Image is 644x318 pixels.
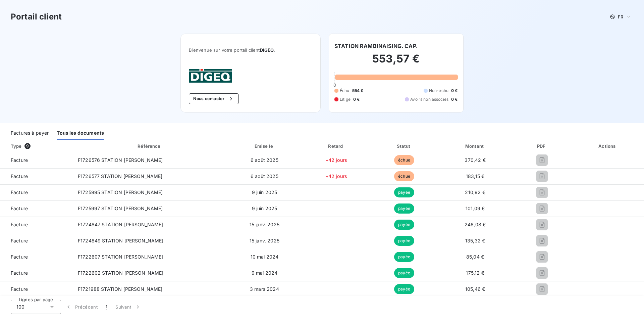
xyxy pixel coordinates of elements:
[252,189,277,195] span: 9 juin 2025
[372,143,436,149] div: Statut
[333,82,336,88] span: 0
[325,173,347,179] span: +42 jours
[394,236,414,246] span: payée
[5,286,67,292] span: Facture
[24,143,31,149] span: 9
[394,284,414,294] span: payée
[5,189,67,196] span: Facture
[5,237,67,244] span: Facture
[11,11,62,23] h3: Portail client
[78,189,163,195] span: F1725995 STATION [PERSON_NAME]
[334,42,418,50] h6: STATION RAMBINAISING. CAP.
[465,189,485,195] span: 210,92 €
[451,88,458,94] span: 0 €
[260,47,274,53] span: DIGEQ
[394,252,414,262] span: payée
[78,173,163,179] span: F1726577 STATION [PERSON_NAME]
[394,268,414,278] span: payée
[252,206,277,211] span: 9 juin 2025
[189,47,312,53] span: Bienvenue sur votre portail client .
[394,155,414,165] span: échue
[7,143,71,149] div: Type
[11,126,49,140] div: Factures à payer
[228,143,301,149] div: Émise le
[466,206,485,211] span: 101,09 €
[465,286,485,292] span: 105,46 €
[78,254,163,260] span: F1722607 STATION [PERSON_NAME]
[106,304,107,310] span: 1
[57,126,104,140] div: Tous les documents
[138,143,160,149] div: Référence
[514,143,570,149] div: PDF
[410,96,448,102] span: Avoirs non associés
[394,187,414,197] span: payée
[16,304,24,310] span: 100
[353,96,360,102] span: 0 €
[250,286,279,292] span: 3 mars 2024
[439,143,511,149] div: Montant
[429,88,448,94] span: Non-échu
[394,220,414,230] span: payée
[466,173,484,179] span: 183,15 €
[340,88,350,94] span: Échu
[466,270,484,276] span: 175,12 €
[5,254,67,260] span: Facture
[251,157,278,163] span: 6 août 2025
[251,173,278,179] span: 6 août 2025
[102,300,111,314] button: 1
[618,14,623,19] span: FR
[61,300,102,314] button: Précédent
[394,203,414,214] span: payée
[189,69,232,83] img: Company logo
[334,52,458,72] h2: 553,57 €
[5,157,67,164] span: Facture
[394,171,414,181] span: échue
[111,300,145,314] button: Suivant
[252,270,278,276] span: 9 mai 2024
[251,254,279,260] span: 10 mai 2024
[78,222,163,227] span: F1724847 STATION [PERSON_NAME]
[78,238,164,243] span: F1724849 STATION [PERSON_NAME]
[250,238,279,243] span: 15 janv. 2025
[5,205,67,212] span: Facture
[465,238,485,243] span: 135,32 €
[340,96,351,102] span: Litige
[573,143,643,149] div: Actions
[78,157,163,163] span: F1726576 STATION [PERSON_NAME]
[303,143,369,149] div: Retard
[78,206,163,211] span: F1725997 STATION [PERSON_NAME]
[78,270,164,276] span: F1722602 STATION [PERSON_NAME]
[5,173,67,180] span: Facture
[5,270,67,276] span: Facture
[78,286,163,292] span: F1721988 STATION [PERSON_NAME]
[465,222,486,227] span: 246,08 €
[466,254,484,260] span: 85,04 €
[250,222,279,227] span: 15 janv. 2025
[5,221,67,228] span: Facture
[325,157,347,163] span: +42 jours
[352,88,364,94] span: 554 €
[189,93,238,104] button: Nous contacter
[465,157,485,163] span: 370,42 €
[451,96,458,102] span: 0 €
